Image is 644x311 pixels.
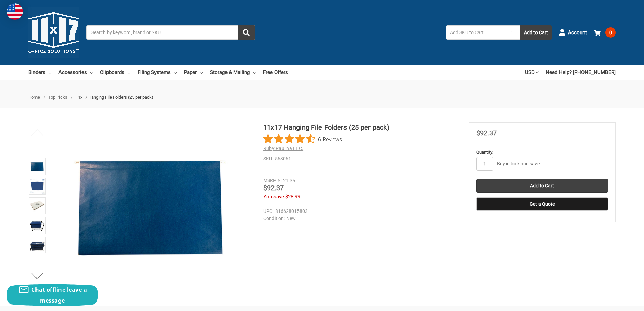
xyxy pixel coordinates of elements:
[525,65,539,80] a: USD
[30,179,45,194] img: 11x17 Hanging File Folders (25 per pack)
[546,65,616,80] a: Need Help? [PHONE_NUMBER]
[263,215,285,222] dt: Condition:
[58,65,93,80] a: Accessories
[27,269,48,283] button: Next
[263,194,284,200] span: You save
[7,284,98,306] button: Chat offline leave a message
[263,215,455,222] dd: New
[263,134,342,144] button: Rated 4.5 out of 5 stars from 6 reviews. Jump to reviews.
[30,218,45,233] img: 11x17 Hanging File Folders (25 per pack)
[30,198,45,213] img: 11x17 Hanging File Folders (25 per pack)
[476,149,608,156] label: Quantity:
[263,65,288,80] a: Free Offers
[278,178,295,184] span: $121.36
[28,7,79,58] img: 11x17.com
[520,25,552,40] button: Add to Cart
[263,155,458,162] dd: 563061
[67,122,236,291] img: 11x17 Hanging File Folders
[76,95,153,100] span: 11x17 Hanging File Folders (25 per pack)
[318,134,342,144] span: 6 Reviews
[476,129,497,137] span: $92.37
[31,286,87,304] span: Chat offline leave a message
[263,122,458,132] h1: 11x17 Hanging File Folders (25 per pack)
[86,25,255,40] input: Search by keyword, brand or SKU
[263,208,273,215] dt: UPC:
[263,177,276,184] div: MSRP
[476,197,608,211] button: Get a Quote
[138,65,177,80] a: Filing Systems
[285,194,300,200] span: $28.99
[30,159,45,174] img: 11x17 Hanging File Folders
[263,208,455,215] dd: 816628015803
[605,27,616,38] span: 0
[28,95,40,100] a: Home
[184,65,203,80] a: Paper
[7,3,23,20] img: duty and tax information for United States
[568,29,587,37] span: Account
[263,184,284,192] span: $92.37
[100,65,130,80] a: Clipboards
[263,146,303,151] a: Ruby Paulina LLC.
[594,24,616,41] a: 0
[210,65,256,80] a: Storage & Mailing
[446,25,504,40] input: Add SKU to Cart
[28,65,51,80] a: Binders
[27,126,48,139] button: Previous
[30,238,45,252] img: 11x17 Hanging File Folders (25 per pack)
[48,95,67,100] a: Top Picks
[263,155,273,162] dt: SKU:
[559,24,587,41] a: Account
[476,179,608,193] input: Add to Cart
[497,161,540,166] a: Buy in bulk and save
